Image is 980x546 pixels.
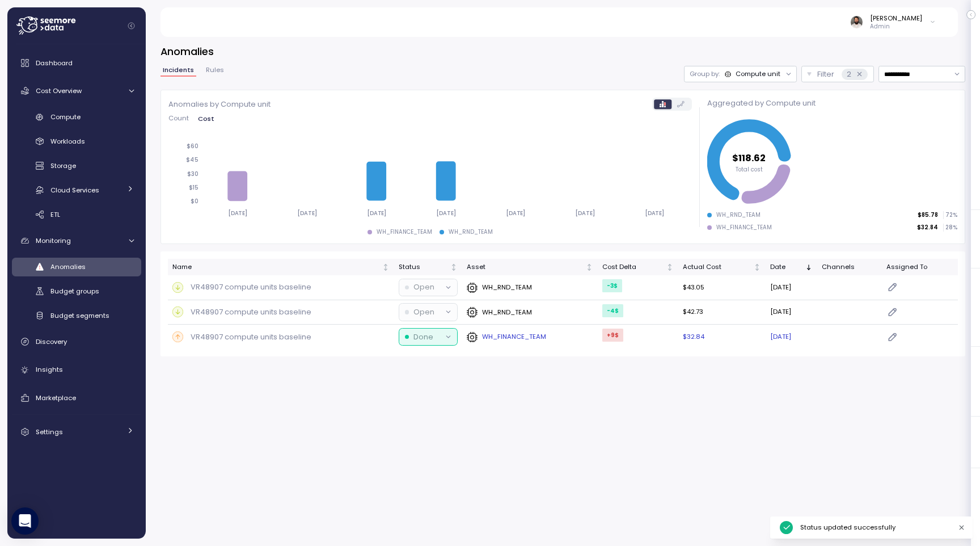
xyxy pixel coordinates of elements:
span: Count [168,115,189,121]
div: WH_RND_TEAM [449,228,493,236]
span: Budget groups [50,287,99,296]
p: VR48907 compute units baseline [191,282,311,293]
a: Monitoring [12,229,141,252]
div: Date [770,262,803,272]
a: Insights [12,359,141,381]
a: Cost Overview [12,79,141,102]
p: 72 % [944,211,957,219]
div: Not sorted [382,263,390,271]
div: Asset [467,262,584,272]
th: Cost DeltaNot sorted [598,259,678,275]
tspan: $0 [191,198,198,205]
span: Rules [206,67,224,73]
tspan: [DATE] [577,209,597,217]
a: Marketplace [12,387,141,409]
td: [DATE] [766,325,818,349]
p: WH_RND_TEAM [482,283,532,292]
span: Dashboard [36,58,73,68]
th: DateSorted descending [766,259,818,275]
div: Assigned To [886,262,953,272]
p: Admin [870,23,922,31]
a: Anomalies [12,258,141,276]
p: Open [413,282,434,293]
div: Not sorted [666,263,674,271]
button: Open [399,279,457,296]
a: Settings [12,421,141,443]
th: StatusNot sorted [394,259,462,275]
span: Incidents [163,67,194,73]
p: 2 [847,69,851,80]
span: Compute [50,112,81,121]
div: Actual Cost [683,262,751,272]
div: Not sorted [753,263,761,271]
p: WH_FINANCE_TEAM [482,332,546,341]
button: Done [399,329,457,345]
p: VR48907 compute units baseline [191,331,311,343]
tspan: $15 [189,184,198,191]
a: ETL [12,205,141,224]
tspan: [DATE] [367,209,387,217]
p: 28 % [944,224,957,232]
td: $43.05 [678,275,766,300]
td: $42.73 [678,300,766,325]
div: +9 $ [602,329,623,342]
div: Status updated successfully [800,523,951,532]
span: Anomalies [50,262,86,271]
div: Cost Delta [602,262,664,272]
a: Cloud Services [12,180,141,199]
span: Cost [198,116,214,122]
p: VR48907 compute units baseline [191,306,311,318]
a: Discovery [12,330,141,353]
span: Cost Overview [36,86,82,95]
span: Cloud Services [50,186,99,195]
div: Channels [822,262,877,272]
div: -3 $ [602,279,622,292]
th: AssetNot sorted [462,259,598,275]
p: $85.78 [918,211,938,219]
tspan: [DATE] [298,209,318,217]
a: Dashboard [12,52,141,74]
span: Discovery [36,337,67,346]
p: Filter [817,69,834,80]
a: Budget groups [12,282,141,301]
tspan: $45 [186,156,198,163]
tspan: $30 [187,170,198,177]
div: WH_FINANCE_TEAM [377,228,432,236]
tspan: Total cost [736,166,763,174]
a: Budget segments [12,306,141,325]
div: Open Intercom Messenger [11,507,39,535]
tspan: [DATE] [437,209,457,217]
span: Storage [50,161,76,170]
th: Actual CostNot sorted [678,259,766,275]
span: Workloads [50,137,85,146]
a: Workloads [12,132,141,151]
div: Name [172,262,380,272]
div: Status [399,262,448,272]
button: Open [399,304,457,320]
div: -4 $ [602,304,623,317]
a: Compute [12,108,141,127]
span: ETL [50,210,60,219]
span: Budget segments [50,311,109,320]
p: $32.84 [917,224,938,232]
a: Storage [12,157,141,175]
div: [PERSON_NAME] [870,14,922,23]
tspan: $118.62 [732,152,766,165]
tspan: [DATE] [228,209,248,217]
div: Sorted descending [805,263,813,271]
span: Monitoring [36,236,71,245]
span: Settings [36,427,63,436]
p: Open [413,306,434,318]
tspan: [DATE] [647,209,666,217]
div: Filter2 [801,66,874,82]
span: Insights [36,365,63,374]
td: $32.84 [678,325,766,349]
h3: Anomalies [160,44,965,58]
div: Not sorted [585,263,593,271]
img: ACg8ocLskjvUhBDgxtSFCRx4ztb74ewwa1VrVEuDBD_Ho1mrTsQB-QE=s96-c [851,16,863,28]
tspan: $60 [187,142,198,150]
p: Group by: [690,69,720,78]
td: [DATE] [766,300,818,325]
span: Marketplace [36,393,76,402]
p: Anomalies by Compute unit [168,99,271,110]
